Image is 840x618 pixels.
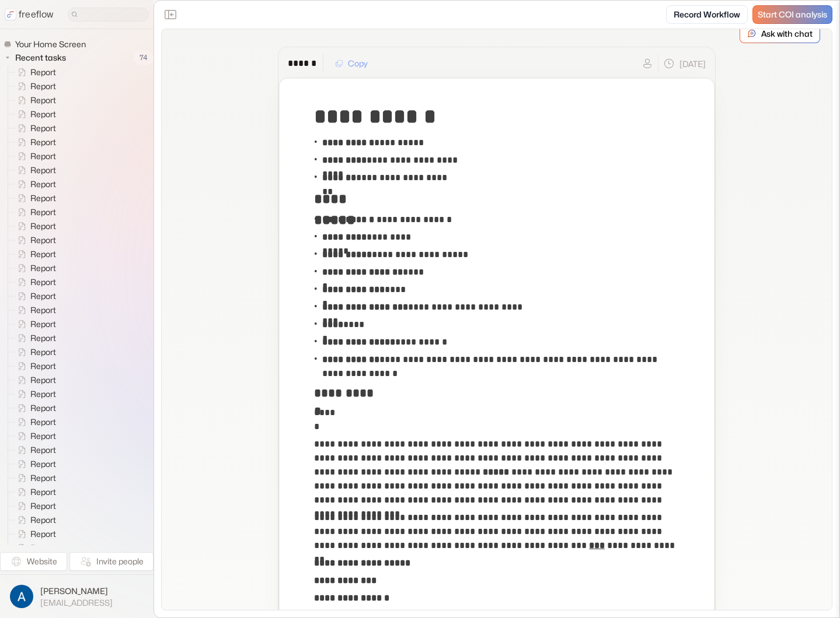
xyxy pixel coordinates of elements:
[28,346,60,358] span: Report
[28,122,60,134] span: Report
[8,247,61,261] a: Report
[28,248,60,260] span: Report
[8,107,61,121] a: Report
[8,135,61,149] a: Report
[8,289,61,303] a: Report
[8,373,61,387] a: Report
[28,332,60,344] span: Report
[28,416,60,428] span: Report
[28,486,60,498] span: Report
[8,275,61,289] a: Report
[13,38,89,50] span: Your Home Screen
[4,51,71,65] button: Recent tasks
[8,219,61,233] a: Report
[8,331,61,345] a: Report
[8,527,61,541] a: Report
[8,65,61,79] a: Report
[8,415,61,429] a: Report
[134,50,154,65] span: 74
[8,205,61,219] a: Report
[761,27,813,40] p: Ask with chat
[4,38,90,50] a: Your Home Screen
[8,457,61,471] a: Report
[8,359,61,373] a: Report
[8,191,61,205] a: Report
[28,500,60,512] span: Report
[28,542,60,554] span: Report
[28,444,60,456] span: Report
[8,429,61,443] a: Report
[10,585,33,608] img: profile
[28,66,60,78] span: Report
[8,261,61,275] a: Report
[28,528,60,540] span: Report
[28,192,60,204] span: Report
[8,499,61,513] a: Report
[8,303,61,317] a: Report
[40,585,113,597] span: [PERSON_NAME]
[8,93,61,107] a: Report
[28,80,60,92] span: Report
[13,52,69,64] span: Recent tasks
[28,108,60,120] span: Report
[758,10,827,20] span: Start COI analysis
[8,149,61,163] a: Report
[28,402,60,414] span: Report
[28,220,60,232] span: Report
[8,443,61,457] a: Report
[8,233,61,247] a: Report
[28,374,60,386] span: Report
[28,430,60,442] span: Report
[28,388,60,400] span: Report
[28,472,60,484] span: Report
[8,345,61,359] a: Report
[28,206,60,218] span: Report
[28,458,60,470] span: Report
[8,485,61,499] a: Report
[28,234,60,246] span: Report
[8,541,61,555] a: Report
[5,8,54,22] a: freeflow
[28,290,60,302] span: Report
[8,513,61,527] a: Report
[8,387,61,401] a: Report
[19,8,54,22] p: freeflow
[28,178,60,190] span: Report
[8,177,61,191] a: Report
[69,552,154,571] button: Invite people
[752,5,832,24] a: Start COI analysis
[328,54,375,73] button: Copy
[7,582,147,611] button: [PERSON_NAME][EMAIL_ADDRESS]
[28,318,60,330] span: Report
[28,360,60,372] span: Report
[28,262,60,274] span: Report
[28,136,60,148] span: Report
[8,471,61,485] a: Report
[28,514,60,526] span: Report
[28,304,60,316] span: Report
[666,5,748,24] a: Record Workflow
[28,276,60,288] span: Report
[40,598,113,608] span: [EMAIL_ADDRESS]
[8,163,61,177] a: Report
[28,150,60,162] span: Report
[8,317,61,331] a: Report
[8,401,61,415] a: Report
[161,5,180,24] button: Close the sidebar
[8,121,61,135] a: Report
[679,58,706,70] p: [DATE]
[28,94,60,106] span: Report
[28,164,60,176] span: Report
[8,79,61,93] a: Report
